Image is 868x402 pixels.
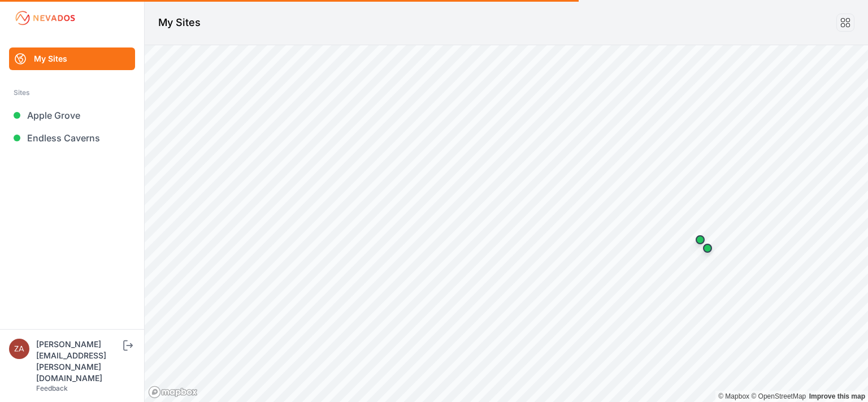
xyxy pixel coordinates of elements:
a: Mapbox [718,392,749,400]
a: Map feedback [809,392,865,400]
a: Mapbox logo [148,386,198,399]
a: OpenStreetMap [751,392,806,400]
div: Map marker [689,228,711,251]
img: Nevados [14,9,77,27]
div: [PERSON_NAME][EMAIL_ADDRESS][PERSON_NAME][DOMAIN_NAME] [36,339,121,384]
a: Endless Caverns [9,127,135,149]
div: Sites [14,86,131,100]
img: zachary.brogan@energixrenewables.com [9,339,29,359]
a: Apple Grove [9,104,135,127]
h1: My Sites [158,15,201,31]
canvas: Map [145,45,868,402]
a: Feedback [36,384,68,392]
a: My Sites [9,47,135,70]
